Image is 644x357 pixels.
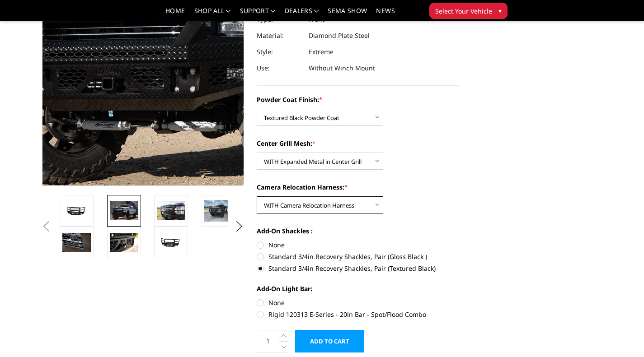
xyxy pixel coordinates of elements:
a: Support [240,8,276,21]
img: 2017-2022 Ford F250-350 - FT Series - Extreme Front Bumper [110,201,138,220]
span: ▾ [498,6,502,15]
input: Add to Cart [295,330,364,352]
button: Previous [40,220,53,233]
label: Powder Coat Finish: [257,95,459,104]
img: 2017-2022 Ford F250-350 - FT Series - Extreme Front Bumper [204,200,233,221]
dd: Diamond Plate Steel [309,28,370,44]
span: Select Your Vehicle [435,6,492,16]
img: 2017-2022 Ford F250-350 - FT Series - Extreme Front Bumper [157,236,185,249]
label: None [257,240,459,250]
label: Standard 3/4in Recovery Shackles, Pair (Textured Black) [257,264,459,273]
img: 2017-2022 Ford F250-350 - FT Series - Extreme Front Bumper [157,201,185,220]
label: Center Grill Mesh: [257,139,459,148]
button: Select Your Vehicle [429,3,508,19]
img: 2017-2022 Ford F250-350 - FT Series - Extreme Front Bumper [110,233,138,252]
dt: Style: [257,44,302,60]
a: shop all [194,8,231,21]
dt: Material: [257,28,302,44]
label: Add-On Shackles : [257,226,459,236]
button: Next [233,220,246,233]
a: Dealers [285,8,319,21]
label: Rigid 120313 E-Series - 20in Bar - Spot/Flood Combo [257,310,459,319]
label: Add-On Light Bar: [257,284,459,293]
dd: Without Winch Mount [309,60,375,76]
dt: Use: [257,60,302,76]
label: None [257,298,459,307]
img: 2017-2022 Ford F250-350 - FT Series - Extreme Front Bumper [62,233,91,252]
a: SEMA Show [328,8,367,21]
label: Standard 3/4in Recovery Shackles, Pair (Gloss Black ) [257,252,459,261]
a: News [376,8,395,21]
label: Camera Relocation Harness: [257,182,459,192]
a: Home [165,8,185,21]
img: 2017-2022 Ford F250-350 - FT Series - Extreme Front Bumper [62,204,91,218]
dd: Extreme [309,44,334,60]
